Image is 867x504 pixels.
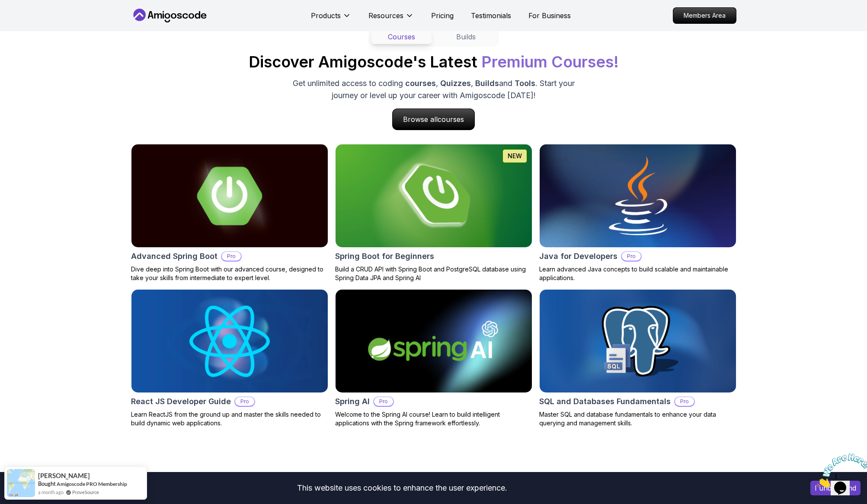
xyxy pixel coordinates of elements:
[440,79,471,88] span: Quizzes
[539,250,617,262] h2: Java for Developers
[810,481,861,495] button: Accept cookies
[813,450,867,491] iframe: chat widget
[673,8,736,23] p: Members Area
[435,29,496,44] button: Builds
[3,3,57,38] img: Chat attention grabber
[508,152,522,160] p: NEW
[335,265,532,282] p: Build a CRUD API with Spring Boot and PostgreSQL database using Spring Data JPA and Spring AI
[431,10,454,21] a: Pricing
[540,144,736,247] img: Java for Developers card
[515,79,535,88] span: Tools
[311,10,341,21] p: Products
[235,397,254,406] p: Pro
[131,289,328,427] a: React JS Developer Guide cardReact JS Developer GuideProLearn ReactJS from the ground up and mast...
[675,397,694,406] p: Pro
[539,396,671,408] h2: SQL and Databases Fundamentals
[311,10,351,28] button: Products
[57,481,127,487] a: Amigoscode PRO Membership
[539,289,736,427] a: SQL and Databases Fundamentals cardSQL and Databases FundamentalsProMaster SQL and database funda...
[475,79,499,88] span: Builds
[539,265,736,282] p: Learn advanced Java concepts to build scalable and maintainable applications.
[622,252,641,261] p: Pro
[72,488,99,496] a: ProveSource
[131,410,328,427] p: Learn ReactJS from the ground up and master the skills needed to build dynamic web applications.
[371,29,432,44] button: Courses
[3,3,7,11] span: 1
[38,488,64,496] span: a month ago
[374,397,393,406] p: Pro
[222,252,241,261] p: Pro
[131,144,328,247] img: Advanced Spring Boot card
[540,290,736,392] img: SQL and Databases Fundamentals card
[335,144,532,282] a: Spring Boot for Beginners cardNEWSpring Boot for BeginnersBuild a CRUD API with Spring Boot and P...
[368,10,403,21] p: Resources
[481,52,619,71] span: Premium Courses!
[539,410,736,427] p: Master SQL and database fundamentals to enhance your data querying and management skills.
[335,396,370,408] h2: Spring AI
[131,396,231,408] h2: React JS Developer Guide
[38,472,90,479] span: [PERSON_NAME]
[438,115,464,124] span: courses
[539,144,736,282] a: Java for Developers cardJava for DevelopersProLearn advanced Java concepts to build scalable and ...
[335,250,434,262] h2: Spring Boot for Beginners
[38,480,56,487] span: Bought
[393,109,474,130] p: Browse all
[335,289,532,427] a: Spring AI cardSpring AIProWelcome to the Spring AI course! Learn to build intelligent application...
[249,53,619,70] h2: Discover Amigoscode's Latest
[336,144,532,247] img: Spring Boot for Beginners card
[528,10,571,21] a: For Business
[6,478,797,498] div: This website uses cookies to enhance the user experience.
[131,290,328,392] img: React JS Developer Guide card
[471,10,511,21] a: Testimonials
[368,10,414,28] button: Resources
[131,144,328,282] a: Advanced Spring Boot cardAdvanced Spring BootProDive deep into Spring Boot with our advanced cour...
[330,287,537,395] img: Spring AI card
[7,469,35,497] img: provesource social proof notification image
[673,7,736,24] a: Members Area
[131,250,218,262] h2: Advanced Spring Boot
[335,410,532,427] p: Welcome to the Spring AI course! Learn to build intelligent applications with the Spring framewor...
[405,79,436,88] span: courses
[392,108,475,130] a: Browse allcourses
[288,77,579,102] p: Get unlimited access to coding , , and . Start your journey or level up your career with Amigosco...
[131,265,328,282] p: Dive deep into Spring Boot with our advanced course, designed to take your skills from intermedia...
